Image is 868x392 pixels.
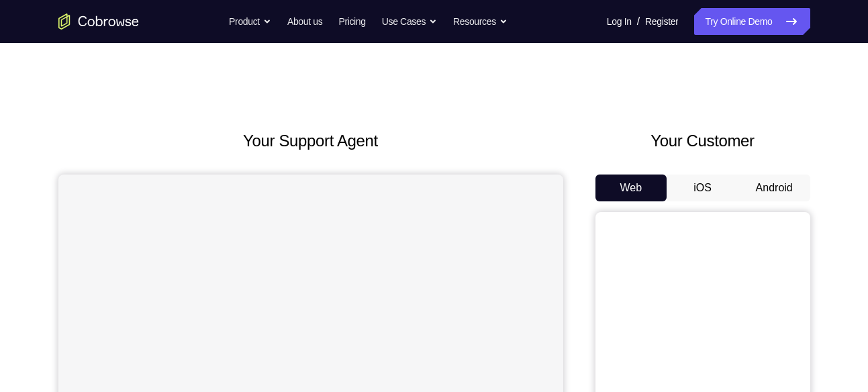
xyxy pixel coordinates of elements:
[229,8,271,35] button: Product
[287,8,322,35] a: About us
[58,13,139,30] a: Go to the home page
[637,13,640,30] span: /
[694,8,810,35] a: Try Online Demo
[58,129,563,153] h2: Your Support Agent
[595,175,667,201] button: Web
[595,129,810,153] h2: Your Customer
[382,8,437,35] button: Use Cases
[338,8,365,35] a: Pricing
[645,8,678,35] a: Register
[667,175,738,201] button: iOS
[738,175,810,201] button: Android
[607,8,632,35] a: Log In
[453,8,508,35] button: Resources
